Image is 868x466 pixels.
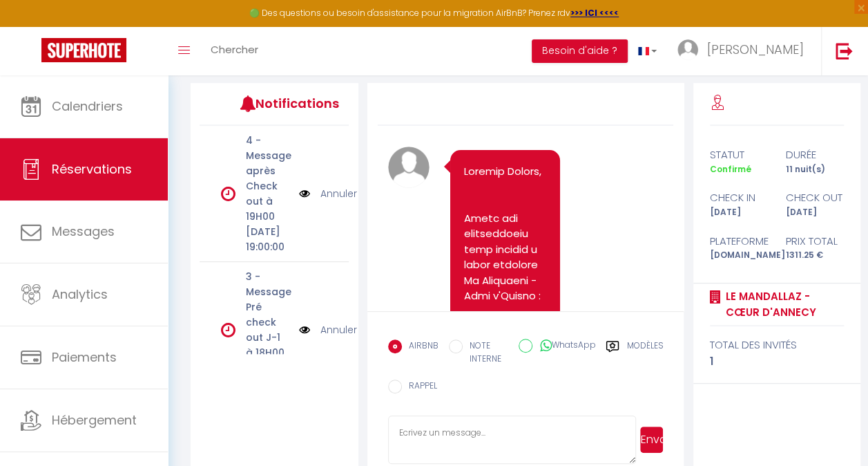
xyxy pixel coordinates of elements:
span: Réservations [52,160,132,178]
span: Hébergement [52,411,137,429]
div: check in [701,189,777,206]
a: Chercher [200,27,269,75]
a: >>> ICI <<<< [570,7,619,19]
p: 3 - Message Pré check out J-1 à 18H00 [246,269,290,360]
div: statut [701,147,777,163]
h3: Notifications [255,88,318,119]
img: logout [836,42,853,59]
div: [DOMAIN_NAME] [701,249,777,262]
a: Le Mandallaz - Cœur d'Annecy [721,288,844,321]
img: NO IMAGE [299,186,310,201]
div: 1 [710,353,844,370]
p: [DATE] 19:00:00 [246,224,290,254]
img: Super Booking [41,38,126,62]
div: [DATE] [777,206,853,219]
div: 11 nuit(s) [777,163,853,176]
a: Annuler [320,186,357,201]
span: Messages [52,223,115,240]
span: Analytics [52,286,108,303]
div: durée [777,147,853,163]
span: [PERSON_NAME] [707,41,804,58]
span: Calendriers [52,97,123,115]
a: Annuler [320,322,357,337]
span: Chercher [211,42,258,57]
span: Confirmé [710,163,751,175]
label: AIRBNB [402,339,438,355]
label: RAPPEL [402,380,437,395]
img: ... [677,39,698,60]
img: NO IMAGE [299,322,310,337]
div: [DATE] [701,206,777,219]
label: WhatsApp [532,339,595,354]
button: Besoin d'aide ? [532,39,628,63]
img: avatar.png [388,147,430,188]
div: check out [777,189,853,206]
div: 1311.25 € [777,249,853,262]
div: Plateforme [701,233,777,250]
div: total des invités [710,337,844,353]
button: Envoyer [640,427,664,453]
div: Prix total [777,233,853,250]
span: Paiements [52,348,117,366]
p: 4 - Message après Check out à 19H00 [246,133,290,224]
label: NOTE INTERNE [463,339,509,366]
a: ... [PERSON_NAME] [667,27,821,75]
label: Modèles [626,339,663,368]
